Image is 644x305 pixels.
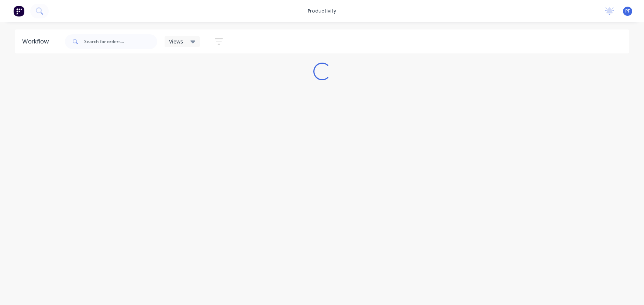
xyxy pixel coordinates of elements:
img: Factory [13,6,24,17]
div: productivity [304,6,340,17]
span: PF [625,8,630,14]
input: Search for orders... [84,34,157,49]
span: Views [169,38,183,45]
div: Workflow [22,37,52,46]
